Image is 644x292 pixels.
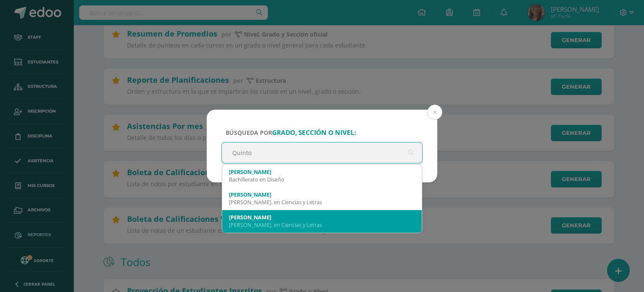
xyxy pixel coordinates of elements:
div: [PERSON_NAME] [229,191,415,198]
strong: grado, sección o nivel: [272,128,356,137]
div: [PERSON_NAME]. en Ciencias y Letras [229,221,415,229]
div: [PERSON_NAME] [229,213,415,221]
div: [PERSON_NAME] [229,168,415,176]
input: ej. Primero primaria, etc. [222,142,422,163]
button: Close (Esc) [427,105,442,120]
div: Bachillerato en Diseño [229,176,415,183]
span: Búsqueda por [226,129,356,137]
div: [PERSON_NAME]. en Ciencias y Letras [229,198,415,206]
